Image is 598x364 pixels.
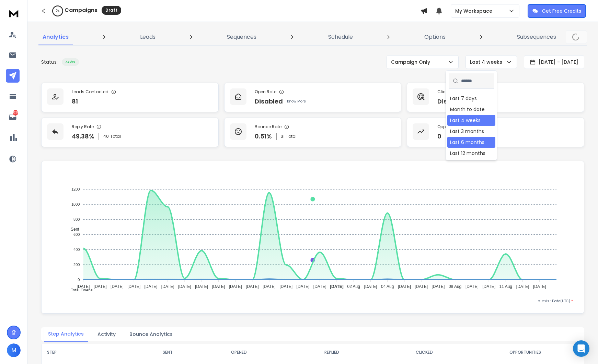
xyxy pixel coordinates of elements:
[77,284,90,289] tspan: [DATE]
[450,95,477,102] div: Last 7 days
[110,134,121,139] span: Total
[437,97,465,106] p: Disabled
[533,284,546,289] tspan: [DATE]
[212,284,225,289] tspan: [DATE]
[437,124,465,130] p: Opportunities
[328,33,353,41] p: Schedule
[437,89,458,95] p: Click Rate
[573,340,589,357] div: Open Intercom Messenger
[53,299,573,304] p: x-axis : Date(UTC)
[347,284,360,289] tspan: 02 Aug
[161,284,174,289] tspan: [DATE]
[195,284,208,289] tspan: [DATE]
[111,284,124,289] tspan: [DATE]
[450,150,485,157] div: Last 12 months
[450,128,484,135] div: Last 3 months
[44,326,88,342] button: Step Analytics
[127,284,140,289] tspan: [DATE]
[281,344,382,361] th: REPLIED
[73,263,80,267] tspan: 200
[93,327,120,342] button: Activity
[407,83,584,112] a: Click RateDisabledKnow More
[517,33,556,41] p: Subsequences
[279,284,292,289] tspan: [DATE]
[41,118,219,147] a: Reply Rate49.38%40Total
[227,33,256,41] p: Sequences
[73,247,80,252] tspan: 400
[125,327,177,342] button: Bounce Analytics
[73,232,80,236] tspan: 600
[449,284,461,289] tspan: 08 Aug
[297,284,310,289] tspan: [DATE]
[65,6,97,14] h1: Campaigns
[78,278,80,282] tspan: 0
[139,344,197,361] th: SENT
[437,132,441,141] p: 0
[73,217,80,221] tspan: 800
[72,132,94,141] p: 49.38 %
[432,284,445,289] tspan: [DATE]
[364,284,377,289] tspan: [DATE]
[542,8,581,14] p: Get Free Credits
[246,284,259,289] tspan: [DATE]
[71,187,80,191] tspan: 1200
[450,139,484,146] div: Last 6 months
[415,284,428,289] tspan: [DATE]
[324,29,357,45] a: Schedule
[528,4,586,18] button: Get Free Credits
[499,284,512,289] tspan: 11 Aug
[66,288,93,293] span: Total Opens
[102,6,121,15] div: Draft
[144,284,157,289] tspan: [DATE]
[281,134,285,139] span: 31
[42,344,139,361] th: STEP
[450,117,481,124] div: Last 4 weeks
[381,284,394,289] tspan: 04 Aug
[398,284,411,289] tspan: [DATE]
[263,284,276,289] tspan: [DATE]
[224,118,402,147] a: Bounce Rate0.51%31Total
[420,29,450,45] a: Options
[66,227,79,232] span: Sent
[255,89,276,95] p: Open Rate
[482,284,495,289] tspan: [DATE]
[467,344,584,361] th: OPPORTUNITIES
[71,202,80,206] tspan: 1000
[140,33,156,41] p: Leads
[62,58,79,66] div: Active
[407,118,584,147] a: Opportunities0$0
[513,29,560,45] a: Subsequences
[465,284,479,289] tspan: [DATE]
[41,83,219,112] a: Leads Contacted81
[391,59,433,65] p: Campaign Only
[72,89,108,95] p: Leads Contacted
[450,106,485,113] div: Month to date
[516,284,529,289] tspan: [DATE]
[72,124,94,130] p: Reply Rate
[286,134,297,139] span: Total
[313,284,326,289] tspan: [DATE]
[7,7,21,20] img: logo
[255,124,281,130] p: Bounce Rate
[424,33,446,41] p: Options
[196,344,281,361] th: OPENED
[255,97,283,106] p: Disabled
[136,29,160,45] a: Leads
[103,134,109,139] span: 40
[455,8,495,14] p: My Workspace
[287,99,306,104] p: Know More
[229,284,242,289] tspan: [DATE]
[43,33,69,41] p: Analytics
[7,343,21,357] button: M
[56,9,59,13] p: 0 %
[223,29,261,45] a: Sequences
[470,59,505,65] p: Last 4 weeks
[330,284,344,289] tspan: [DATE]
[178,284,191,289] tspan: [DATE]
[255,132,272,141] p: 0.51 %
[13,110,18,116] p: 8260
[524,55,584,69] button: [DATE] - [DATE]
[72,97,78,106] p: 81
